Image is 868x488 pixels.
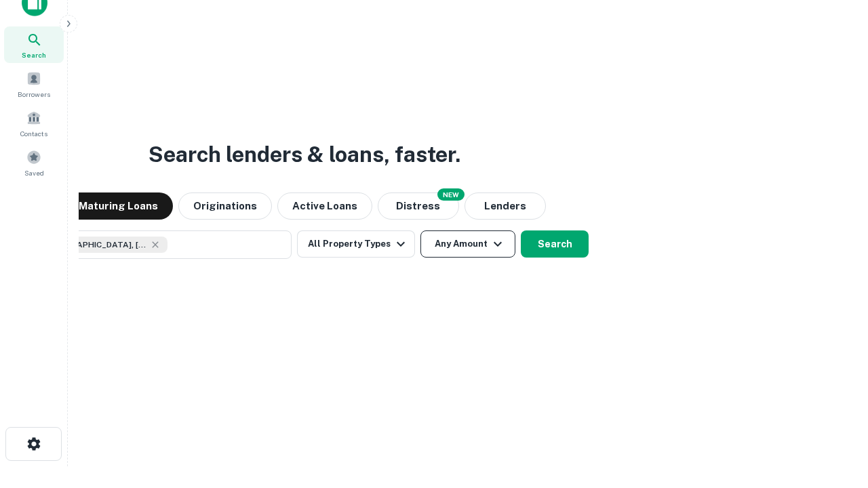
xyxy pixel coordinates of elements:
button: All Property Types [297,230,415,258]
span: Contacts [20,128,47,139]
button: [GEOGRAPHIC_DATA], [GEOGRAPHIC_DATA], [GEOGRAPHIC_DATA] [20,230,292,259]
div: NEW [437,188,465,201]
span: Search [22,49,46,60]
span: Borrowers [18,89,50,100]
button: Search [521,230,589,258]
h3: Search lenders & loans, faster. [149,138,460,171]
button: Search distressed loans with lien and other non-mortgage details. [378,192,459,220]
button: Lenders [465,192,546,220]
a: Search [4,26,64,63]
button: Any Amount [420,230,515,258]
a: Saved [4,144,64,181]
a: Contacts [4,105,64,142]
iframe: Chat Widget [800,380,868,445]
span: Saved [24,167,44,178]
button: Active Loans [277,192,372,220]
button: Originations [178,192,272,220]
button: Maturing Loans [64,192,173,220]
a: Borrowers [4,66,64,102]
span: [GEOGRAPHIC_DATA], [GEOGRAPHIC_DATA], [GEOGRAPHIC_DATA] [45,239,147,251]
